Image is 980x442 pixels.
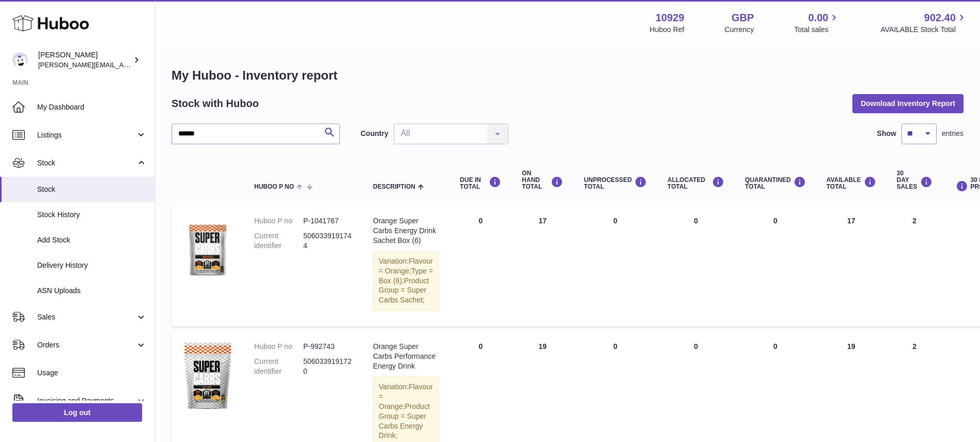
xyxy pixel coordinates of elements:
div: UNPROCESSED Total [584,176,647,190]
div: 30 DAY SALES [897,170,932,191]
span: Sales [37,312,136,322]
div: Variation: [373,251,439,311]
span: [PERSON_NAME][EMAIL_ADDRESS][DOMAIN_NAME] [38,60,207,69]
td: 0 [573,206,657,326]
td: 17 [511,206,573,326]
span: Add Stock [37,235,147,245]
span: AVAILABLE Stock Total [880,25,968,35]
div: [PERSON_NAME] [38,50,131,70]
span: Invoicing and Payments [37,396,136,406]
dt: Huboo P no [254,342,303,352]
div: Orange Super Carbs Energy Drink Sachet Box (6) [373,216,439,246]
dd: 5060339191744 [303,231,352,251]
span: Stock History [37,210,147,220]
img: product image [182,216,234,283]
span: Usage [37,368,147,378]
span: 0 [773,217,777,225]
span: Flavour = Orange; [379,257,433,275]
span: 902.40 [924,11,956,25]
td: 2 [886,206,943,326]
div: ON HAND Total [522,170,563,191]
span: Stock [37,158,136,168]
h2: Stock with Huboo [172,97,259,111]
div: ALLOCATED Total [667,176,724,190]
label: Country [361,129,388,139]
div: AVAILABLE Total [827,176,876,190]
div: DUE IN TOTAL [460,176,501,190]
span: 0.00 [808,11,829,25]
span: Product Group = Super Carbs Sachet; [379,277,429,304]
a: 0.00 Total sales [794,11,840,35]
span: Description [373,184,415,190]
dt: Current identifier [254,231,303,251]
span: My Dashboard [37,102,147,112]
span: Huboo P no [254,184,294,190]
div: Orange Super Carbs Performance Energy Drink [373,342,439,371]
td: 0 [657,206,735,326]
a: 902.40 AVAILABLE Stock Total [880,11,968,35]
div: Huboo Ref [650,25,685,35]
div: QUARANTINED Total [745,176,806,190]
label: Show [877,129,896,139]
dd: 5060339191720 [303,357,352,376]
span: Type = Box (6); [379,267,433,285]
strong: GBP [732,11,754,25]
dd: P-992743 [303,342,352,352]
dt: Current identifier [254,357,303,376]
span: 0 [773,342,777,350]
td: 17 [816,206,886,326]
img: thomas@otesports.co.uk [12,52,28,68]
dd: P-1041767 [303,216,352,226]
span: ASN Uploads [37,286,147,296]
span: Total sales [794,25,840,35]
span: Delivery History [37,261,147,270]
a: Log out [12,403,142,422]
img: product image [182,342,234,410]
td: 0 [449,206,511,326]
span: Listings [37,130,136,140]
h1: My Huboo - Inventory report [172,67,963,84]
dt: Huboo P no [254,216,303,226]
button: Download Inventory Report [852,94,963,113]
span: Orders [37,340,136,350]
div: Currency [725,25,754,35]
span: Product Group = Super Carbs Energy Drink; [379,402,430,440]
span: entries [942,129,963,139]
strong: 10929 [656,11,685,25]
span: Stock [37,185,147,194]
span: Flavour = Orange; [379,383,433,410]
